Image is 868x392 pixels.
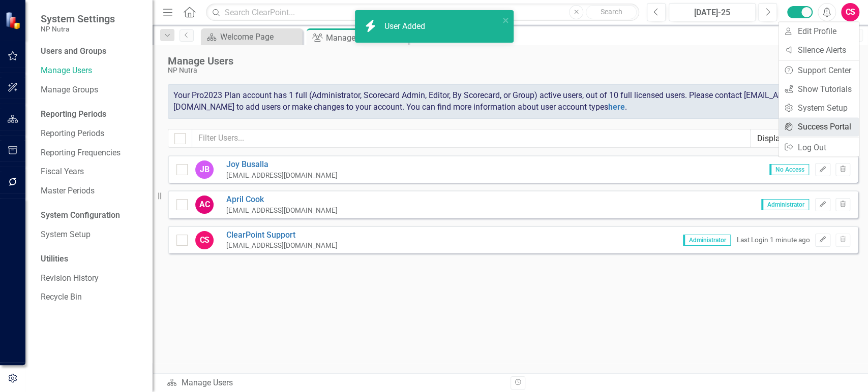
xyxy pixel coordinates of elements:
div: [EMAIL_ADDRESS][DOMAIN_NAME] [226,171,338,180]
div: Utilities [41,253,142,265]
a: Joy Busalla [226,159,338,171]
img: ClearPoint Strategy [5,11,23,29]
div: Manage Users [168,55,812,67]
div: Last Login 1 minute ago [737,235,810,245]
small: NP Nutra [41,25,115,33]
a: System Setup [779,99,859,117]
span: Search [601,8,622,16]
a: Silence Alerts [779,41,859,59]
span: Administrator [683,235,731,246]
button: Search [586,5,637,19]
div: [DATE]-25 [672,7,752,19]
a: Fiscal Years [41,166,142,178]
input: Filter Users... [192,129,751,148]
div: JB [195,160,214,179]
div: Manage Users [326,31,406,44]
div: System Configuration [41,210,142,221]
a: April Cook [226,194,338,206]
a: Edit Profile [779,22,859,41]
div: Display All Users [757,133,835,144]
a: Revision History [41,273,142,284]
div: Welcome Page [220,30,300,43]
div: Users and Groups [41,46,142,57]
a: Welcome Page [203,30,300,43]
a: Manage Users [41,65,142,77]
a: ClearPoint Support [226,230,338,241]
button: close [502,14,510,26]
input: Search ClearPoint... [206,4,639,21]
a: Reporting Frequencies [41,147,142,159]
a: Recycle Bin [41,291,142,303]
button: [DATE]-25 [669,3,756,21]
div: NP Nutra [168,67,812,74]
div: Manage Users [167,377,502,389]
span: Your Pro2023 Plan account has 1 full (Administrator, Scorecard Admin, Editor, By Scorecard, or Gr... [173,90,811,112]
a: Master Periods [41,185,142,197]
a: Show Tutorials [779,80,859,99]
span: System Settings [41,13,115,25]
button: CS [841,3,859,21]
a: System Setup [41,229,142,241]
div: User Added [384,21,428,32]
a: Manage Groups [41,84,142,96]
a: Log Out [779,138,859,156]
div: [EMAIL_ADDRESS][DOMAIN_NAME] [226,241,338,250]
span: Administrator [761,199,809,210]
div: CS [195,231,214,249]
a: here [608,102,625,112]
div: Reporting Periods [41,109,142,120]
div: [EMAIL_ADDRESS][DOMAIN_NAME] [226,206,338,215]
a: Success Portal [779,117,859,136]
span: No Access [769,164,809,175]
a: Reporting Periods [41,128,142,140]
a: Support Center [779,61,859,80]
div: AC [195,195,214,214]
